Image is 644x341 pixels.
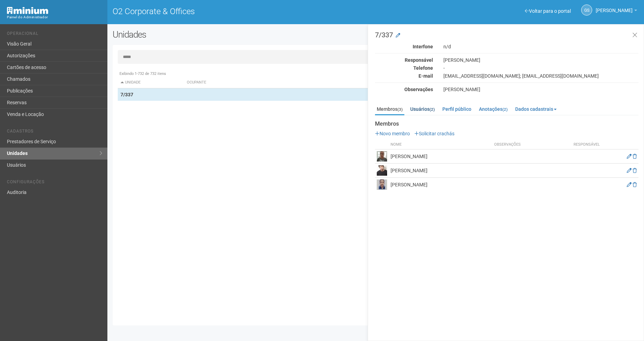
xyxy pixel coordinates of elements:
div: Telefone [370,65,438,71]
a: Solicitar crachás [414,131,454,136]
div: Observações [370,86,438,92]
a: Anotações(2) [477,104,509,114]
a: Modificar a unidade [396,32,400,39]
a: Excluir membro [633,182,637,187]
li: Operacional [7,31,102,38]
th: Responsável [569,140,604,149]
a: Editar membro [627,168,632,173]
li: Cadastros [7,129,102,136]
small: (2) [502,107,508,112]
a: GS [581,4,592,16]
a: Excluir membro [633,154,637,159]
div: E-mail [370,73,438,79]
a: Dados cadastrais [513,104,558,114]
img: user.png [377,179,387,190]
th: Unidade: activate to sort column descending [118,77,184,88]
h2: Unidades [113,29,326,40]
a: Membros(3) [375,104,404,115]
img: user.png [377,151,387,162]
div: [PERSON_NAME] [438,57,644,63]
div: [EMAIL_ADDRESS][DOMAIN_NAME]; [EMAIL_ADDRESS][DOMAIN_NAME] [438,73,644,79]
div: [PERSON_NAME] [438,86,644,92]
a: [PERSON_NAME] [596,9,637,14]
div: Exibindo 1-732 de 732 itens [118,71,634,77]
th: Ocupante: activate to sort column ascending [184,77,412,88]
span: Gabriela Souza [596,1,633,13]
h3: 7/337 [375,31,638,38]
img: user.png [377,165,387,176]
h1: O2 Corporate & Offices [113,7,371,16]
a: Voltar para o portal [525,8,571,14]
strong: Membros [375,121,638,127]
small: (3) [397,107,403,112]
a: Editar membro [627,154,632,159]
a: Perfil público [441,104,473,114]
td: [PERSON_NAME] [389,178,492,192]
div: Painel do Administrador [7,14,102,20]
div: Interfone [370,43,438,50]
td: [PERSON_NAME] [389,149,492,164]
a: Editar membro [627,182,632,187]
div: Responsável [370,57,438,63]
th: Observações [492,140,569,149]
small: (2) [430,107,435,112]
div: n/d [438,43,644,50]
a: Usuários(2) [408,104,436,114]
img: Minium [7,7,48,14]
li: Configurações [7,179,102,187]
div: - [438,65,644,71]
a: Excluir membro [633,168,637,173]
strong: 7/337 [121,92,133,97]
td: [PERSON_NAME] [389,164,492,178]
th: Nome [389,140,492,149]
a: Novo membro [375,131,410,136]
